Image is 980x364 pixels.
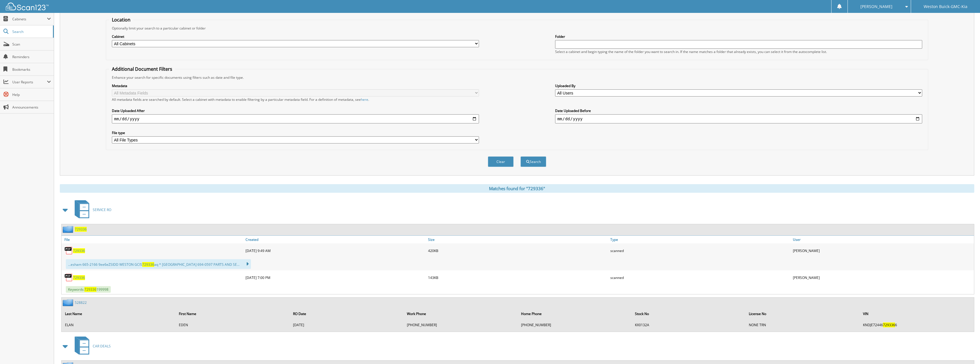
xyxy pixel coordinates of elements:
span: User Reports [12,80,47,84]
span: Weston Buick-GMC-Kia [924,5,967,8]
th: Stock No [632,308,745,320]
a: Size [427,236,609,243]
a: Type [609,236,791,243]
td: [PHONE_NUMBER] [404,320,517,330]
span: Announcements [12,105,51,110]
a: 729336 [73,248,85,253]
a: 729336 [73,275,85,280]
a: Created [244,236,427,243]
div: Optionally limit your search to a particular cabinet or folder [109,26,925,31]
span: Cabinets [12,17,47,21]
div: [PERSON_NAME] [791,245,974,256]
label: Folder [555,34,922,39]
td: [PHONE_NUMBER] [518,320,631,330]
span: 729336 [142,262,154,267]
a: 528822 [75,300,87,305]
input: end [555,114,922,123]
span: Scan [12,42,51,47]
a: 729336 [75,227,87,232]
button: Search [520,156,546,167]
td: NONE TRN [746,320,859,330]
input: start [112,114,479,123]
div: [DATE] 9:49 AM [244,245,427,256]
a: CAR DEALS [71,335,111,357]
div: Matches found for "729336" [60,184,974,193]
td: KNDJE72446 6 [860,320,973,330]
div: scanned [609,245,791,256]
iframe: Chat Widget [951,337,980,364]
td: ELAN [62,320,175,330]
span: Bookmarks [12,67,51,72]
div: 143KB [427,272,609,283]
div: Enhance your search for specific documents using filters such as date and file type. [109,75,925,80]
span: [PERSON_NAME] [860,5,892,8]
span: 729336 [883,322,895,327]
legend: Location [109,17,133,23]
td: EDEN [176,320,289,330]
a: File [62,236,244,243]
span: Reminders [12,54,51,59]
div: Select a cabinet and begin typing the name of the folder you want to search in. If the name match... [555,49,922,54]
th: RO Date [290,308,403,320]
label: Cabinet [112,34,479,39]
img: PDF.png [64,246,73,255]
label: Date Uploaded After [112,108,479,113]
span: SERVICE RO [93,207,111,212]
td: [DATE] [290,320,403,330]
span: CAR DEALS [93,344,111,349]
th: Last Name [62,308,175,320]
th: Work Phone [404,308,517,320]
th: VIN [860,308,973,320]
img: folder2.png [63,226,75,233]
th: License No [746,308,859,320]
label: Date Uploaded Before [555,108,922,113]
label: File type [112,130,479,135]
a: User [791,236,974,243]
td: KX0132A [632,320,745,330]
img: folder2.png [63,299,75,306]
span: 729336 [84,287,96,292]
label: Uploaded By [555,83,922,88]
div: 420KB [427,245,609,256]
div: ...esham 665-2166 9ee6eZSIDD WESTON GCIS aq * [GEOGRAPHIC_DATA] 694-0597 PARTS AND SE... [66,259,251,269]
div: All metadata fields are searched by default. Select a cabinet with metadata to enable filtering b... [112,97,479,102]
a: SERVICE RO [71,198,111,221]
img: scan123-logo-white.svg [6,3,49,10]
a: here [361,97,368,102]
th: Home Phone [518,308,631,320]
img: PDF.png [64,273,73,282]
button: Clear [488,156,514,167]
span: Search [12,29,50,34]
legend: Additional Document Filters [109,66,175,72]
div: [DATE] 7:00 PM [244,272,427,283]
span: Keywords: 199998 [66,286,111,293]
span: Help [12,92,51,97]
th: First Name [176,308,289,320]
label: Metadata [112,83,479,88]
div: [PERSON_NAME] [791,272,974,283]
div: scanned [609,272,791,283]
